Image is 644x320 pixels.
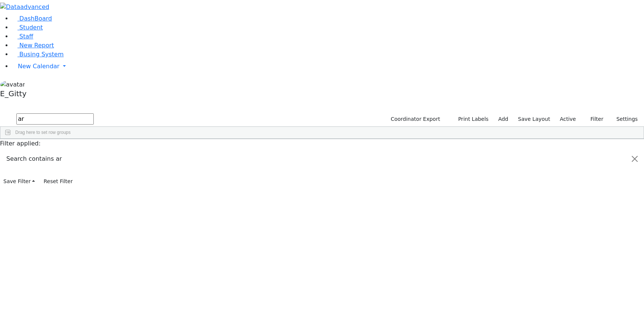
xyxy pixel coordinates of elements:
span: Student [19,24,43,31]
span: New Report [19,42,54,49]
button: Reset Filter [40,176,76,187]
a: Busing System [12,51,64,58]
a: New Calendar [12,59,644,74]
a: Staff [12,33,33,40]
a: Add [495,113,512,125]
button: Close [626,148,644,169]
input: Search [16,113,94,125]
span: Busing System [19,51,64,58]
label: Active [557,113,579,125]
button: Filter [581,113,607,125]
button: Print Labels [449,113,492,125]
span: DashBoard [19,15,52,22]
span: New Calendar [18,63,60,70]
span: Staff [19,33,33,40]
span: Drag here to set row groups [15,130,71,135]
a: DashBoard [12,15,52,22]
button: Coordinator Export [386,113,443,125]
button: Settings [607,113,641,125]
a: New Report [12,42,54,49]
button: Save Layout [515,113,553,125]
a: Student [12,24,43,31]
